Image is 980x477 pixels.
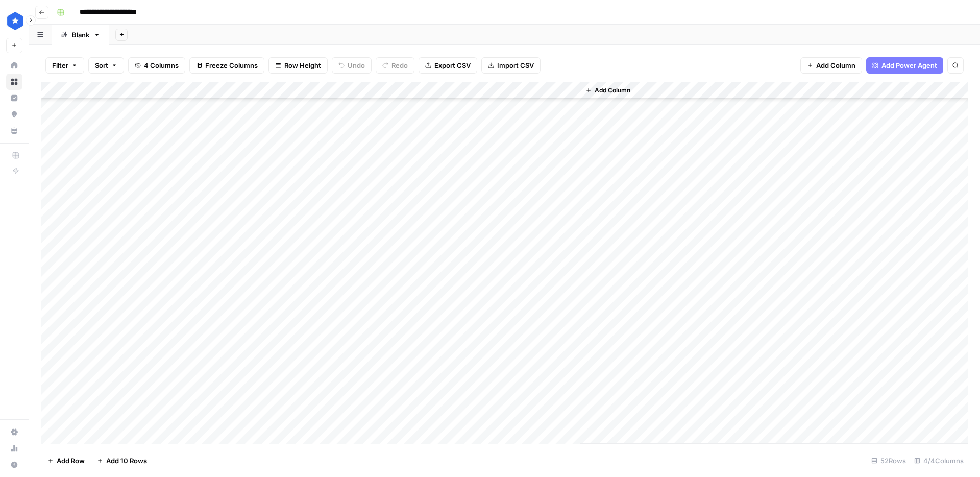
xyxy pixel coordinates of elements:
button: Add 10 Rows [91,452,153,469]
button: Freeze Columns [189,57,264,74]
span: Sort [95,60,108,70]
span: Redo [391,60,408,70]
a: Opportunities [6,106,22,123]
span: Add Column [595,86,630,95]
span: 4 Columns [144,60,179,70]
a: Blank [52,25,109,45]
button: Filter [45,57,84,74]
a: Usage [6,440,22,457]
a: Your Data [6,123,22,139]
span: Row Height [284,60,321,70]
span: Add Row [57,456,85,466]
button: Sort [88,57,124,74]
button: Undo [332,57,372,74]
button: Import CSV [481,57,541,74]
a: Insights [6,90,22,106]
span: Undo [348,60,365,70]
a: Settings [6,424,22,440]
span: Add Column [816,60,855,70]
span: Filter [52,60,68,70]
button: 4 Columns [128,57,185,74]
span: Freeze Columns [205,60,258,70]
div: 4/4 Columns [910,452,968,469]
a: Home [6,57,22,74]
div: Blank [72,30,89,40]
button: Export CSV [419,57,477,74]
button: Workspace: ConsumerAffairs [6,8,22,34]
span: Import CSV [497,60,534,70]
button: Redo [376,57,414,74]
span: Add Power Agent [881,60,937,70]
span: Export CSV [434,60,471,70]
button: Help + Support [6,457,22,473]
a: Browse [6,74,22,90]
button: Add Column [581,84,634,97]
img: ConsumerAffairs Logo [6,12,24,30]
span: Add 10 Rows [106,456,147,466]
button: Row Height [268,57,328,74]
button: Add Power Agent [866,57,943,74]
button: Add Row [41,452,91,469]
div: 52 Rows [867,452,910,469]
button: Add Column [800,57,862,74]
